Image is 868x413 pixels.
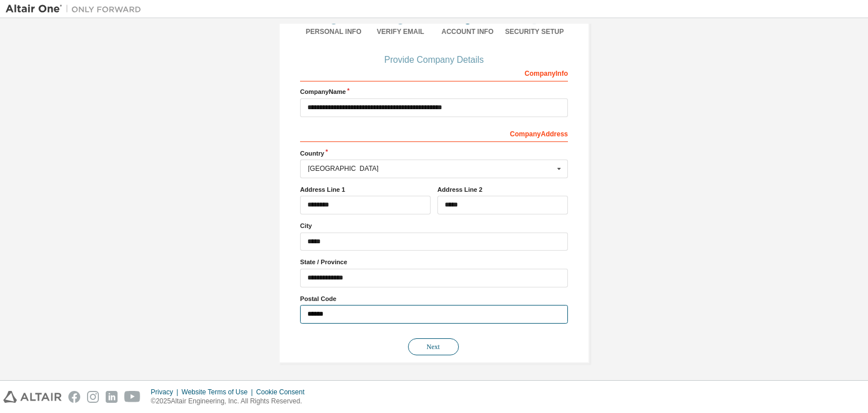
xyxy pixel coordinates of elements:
label: Country [300,149,568,158]
div: Verify Email [367,27,435,36]
label: Address Line 1 [300,185,431,194]
div: Company Address [300,124,568,142]
img: Altair One [6,3,147,15]
div: Privacy [151,388,181,397]
div: Security Setup [501,27,568,36]
img: facebook.svg [68,391,80,403]
button: Next [408,338,459,355]
div: Provide Company Details [300,57,568,63]
label: State / Province [300,257,568,266]
img: instagram.svg [87,391,99,403]
p: © 2025 Altair Engineering, Inc. All Rights Reserved. [151,397,311,406]
label: Company Name [300,87,568,96]
label: City [300,221,568,230]
div: Cookie Consent [256,388,311,397]
div: Personal Info [300,27,367,36]
img: altair_logo.svg [3,391,62,403]
div: Company Info [300,63,568,81]
label: Address Line 2 [437,185,568,194]
div: Account Info [434,27,501,36]
div: Website Terms of Use [181,388,256,397]
img: youtube.svg [124,391,141,403]
div: [GEOGRAPHIC_DATA] [308,165,554,172]
img: linkedin.svg [106,391,118,403]
label: Postal Code [300,294,568,303]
